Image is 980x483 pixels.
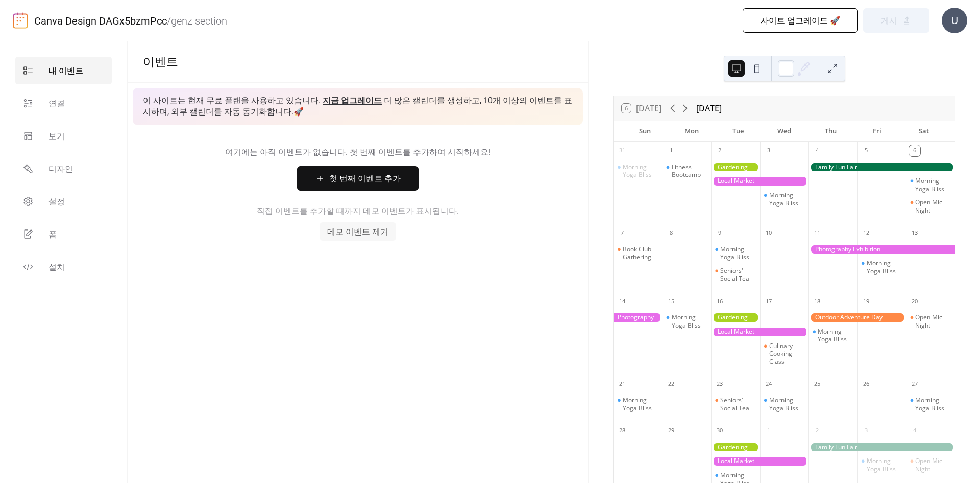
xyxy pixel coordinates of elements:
[48,130,65,143] span: 보기
[900,121,947,142] div: Sat
[323,96,382,105] a: 지금 업그레이드
[617,227,628,239] div: 7
[909,378,920,389] div: 27
[915,198,951,214] div: Open Mic Night
[614,245,663,261] div: Book Club Gathering
[663,163,712,179] div: Fitness Bootcamp
[617,295,628,307] div: 14
[48,261,65,273] span: 설치
[711,443,760,452] div: Gardening Workshop
[720,396,756,412] div: Seniors' Social Tea
[617,378,628,389] div: 21
[808,328,857,343] div: Morning Yoga Bliss
[320,222,396,241] button: 데모 이벤트 제거
[761,121,807,142] div: Wed
[614,313,663,322] div: Photography Exhibition
[666,295,677,307] div: 15
[909,227,920,239] div: 13
[812,227,823,239] div: 11
[857,259,906,275] div: Morning Yoga Bliss
[808,245,955,254] div: Photography Exhibition
[714,295,725,307] div: 16
[15,188,112,215] a: 설정
[711,457,808,466] div: Local Market
[857,457,906,473] div: Morning Yoga Bliss
[909,295,920,307] div: 20
[329,173,401,185] span: 첫 번째 이벤트 추가
[812,378,823,389] div: 25
[715,121,761,142] div: Tue
[861,378,872,389] div: 26
[711,267,760,283] div: Seniors' Social Tea
[763,227,774,239] div: 10
[15,253,112,281] a: 설치
[909,425,920,436] div: 4
[143,146,573,158] span: 여기에는 아직 이벤트가 없습니다. 첫 번째 이벤트를 추가하여 시작하세요!
[623,163,658,179] div: Morning Yoga Bliss
[808,443,955,452] div: Family Fun Fair
[297,166,419,191] button: 첫 번째 이벤트 추가
[327,226,388,238] span: 데모 이벤트 제거
[906,313,955,329] div: Open Mic Night
[711,177,808,186] div: Local Market
[666,378,677,389] div: 22
[714,227,725,239] div: 9
[906,198,955,214] div: Open Mic Night
[763,295,774,307] div: 17
[720,267,756,283] div: Seniors' Social Tea
[915,313,951,329] div: Open Mic Night
[760,342,809,366] div: Culinary Cooking Class
[663,313,712,329] div: Morning Yoga Bliss
[672,163,707,179] div: Fitness Bootcamp
[15,155,112,182] a: 디자인
[769,191,805,207] div: Morning Yoga Bliss
[812,295,823,307] div: 18
[48,163,73,175] span: 디자인
[666,227,677,239] div: 8
[906,457,955,473] div: Open Mic Night
[867,259,902,275] div: Morning Yoga Bliss
[915,396,951,412] div: Morning Yoga Bliss
[13,12,28,29] img: logo
[171,15,227,27] b: genz section
[861,425,872,436] div: 3
[909,145,920,156] div: 6
[714,378,725,389] div: 23
[48,196,65,208] span: 설정
[763,145,774,156] div: 3
[711,313,760,322] div: Gardening Workshop
[711,396,760,412] div: Seniors' Social Tea
[623,396,658,412] div: Morning Yoga Bliss
[257,205,459,217] span: 직접 이벤트를 추가할 때까지 데모 이벤트가 표시됩니다.
[906,396,955,412] div: Morning Yoga Bliss
[614,396,663,412] div: Morning Yoga Bliss
[942,8,967,33] div: U
[763,378,774,389] div: 24
[720,245,756,261] div: Morning Yoga Bliss
[743,8,858,33] button: 사이트 업그레이드 🚀
[614,163,663,179] div: Morning Yoga Bliss
[906,177,955,193] div: Morning Yoga Bliss
[622,121,668,142] div: Sun
[818,328,853,343] div: Morning Yoga Bliss
[861,145,872,156] div: 5
[48,98,65,110] span: 연결
[807,121,854,142] div: Thu
[763,425,774,436] div: 1
[711,163,760,172] div: Gardening Workshop
[15,220,112,248] a: 폼
[714,145,725,156] div: 2
[760,396,809,412] div: Morning Yoga Bliss
[915,177,951,193] div: Morning Yoga Bliss
[714,425,725,436] div: 30
[167,15,171,27] b: /
[143,55,178,69] span: 이벤트
[143,166,573,191] a: 첫 번째 이벤트 추가
[143,95,573,118] span: 이 사이트는 현재 무료 플랜을 사용하고 있습니다. 더 많은 캘린더를 생성하고, 10개 이상의 이벤트를 표시하며, 외부 캘린더를 자동 동기화합니다. 🚀
[915,457,951,473] div: Open Mic Night
[623,245,658,261] div: Book Club Gathering
[808,163,955,172] div: Family Fun Fair
[15,89,112,117] a: 연결
[15,57,112,84] a: 내 이벤트
[672,313,707,329] div: Morning Yoga Bliss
